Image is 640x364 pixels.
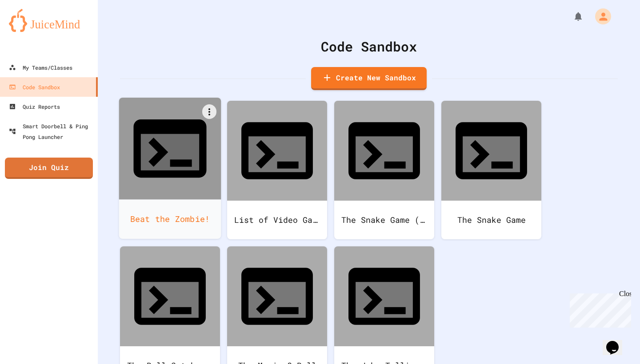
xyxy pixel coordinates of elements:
div: Code Sandbox [120,36,618,56]
a: Join Quiz [5,158,93,179]
a: Beat the Zombie! [119,98,221,239]
div: Smart Doorbell & Ping Pong Launcher [9,121,94,142]
img: logo-orange.svg [9,9,89,32]
a: Create New Sandbox [311,67,427,90]
div: My Notifications [556,9,586,24]
div: Chat with us now!Close [4,4,61,56]
a: List of Video Games [227,101,327,239]
div: The Snake Game (base) [334,201,434,239]
div: Quiz Reports [9,101,60,112]
a: The Snake Game [441,101,541,239]
div: My Teams/Classes [9,62,72,73]
div: My Account [586,6,613,27]
div: The Snake Game [441,201,541,239]
iframe: chat widget [566,290,631,328]
iframe: chat widget [603,328,631,355]
a: The Snake Game (base) [334,101,434,239]
div: Code Sandbox [9,82,60,92]
div: List of Video Games [227,201,327,239]
div: Beat the Zombie! [119,199,221,239]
